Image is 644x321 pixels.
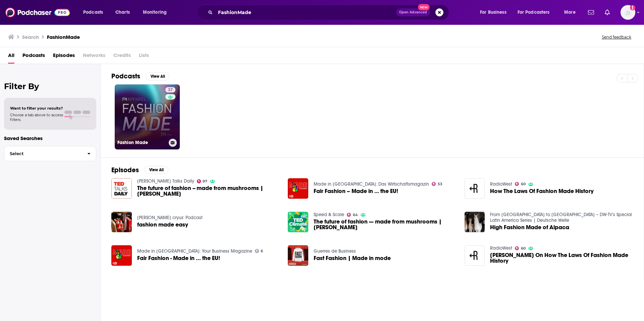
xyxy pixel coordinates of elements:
[418,4,430,10] span: New
[137,185,280,197] a: The future of fashion -- made from mushrooms | Dan Widmaier
[347,213,358,217] a: 64
[513,7,559,18] button: open menu
[111,72,140,80] h2: Podcasts
[53,50,75,64] a: Episodes
[465,245,485,266] img: Richard Thompson Ford On How The Laws Of Fashion Made History
[288,212,308,232] img: The future of fashion — made from mushrooms | Dan Widmaier
[203,180,207,183] span: 97
[255,249,263,253] a: 6
[137,255,220,261] a: Fair Fashion - Made in ... the EU!
[521,183,526,186] span: 60
[621,5,635,20] button: Show profile menu
[490,252,633,264] span: [PERSON_NAME] On How The Laws Of Fashion Made History
[115,8,130,17] span: Charts
[111,72,170,80] a: PodcastsView All
[215,7,396,18] input: Search podcasts, credits, & more...
[490,252,633,264] a: Richard Thompson Ford On How The Laws Of Fashion Made History
[111,178,132,199] img: The future of fashion -- made from mushrooms | Dan Widmaier
[137,248,252,254] a: Made in Germany: Your Business Magazine
[288,245,308,266] img: Fast Fashion | Made in mode
[353,213,358,216] span: 64
[10,113,63,122] span: Choose a tab above to access filters.
[314,255,391,261] a: Fast Fashion | Made in mode
[438,183,442,186] span: 53
[4,151,82,156] span: Select
[585,7,597,18] a: Show notifications dropdown
[111,166,168,174] a: EpisodesView All
[146,72,170,80] button: View All
[137,185,280,197] span: The future of fashion -- made from mushrooms | [PERSON_NAME]
[621,5,635,20] span: Logged in as Marketing09
[396,8,430,16] button: Open AdvancedNew
[559,7,584,18] button: open menu
[111,7,134,18] a: Charts
[168,87,173,93] span: 37
[10,106,63,111] span: Want to filter your results?
[475,7,515,18] button: open menu
[115,84,180,149] a: 37Fashion Made
[314,181,429,187] a: Made in Germany: Das Wirtschaftsmagazin
[113,50,131,64] span: Credits
[490,224,569,230] a: High Fashion Made of Alpaca
[465,178,485,199] img: How The Laws Of Fashion Made History
[621,5,635,20] img: User Profile
[432,182,442,186] a: 53
[5,6,70,19] img: Podchaser - Follow, Share and Rate Podcasts
[314,219,457,230] span: The future of fashion — made from mushrooms | [PERSON_NAME]
[314,248,356,254] a: Guerres de Business
[83,50,105,64] span: Networks
[22,50,45,64] a: Podcasts
[518,8,550,17] span: For Podcasters
[138,7,175,18] button: open menu
[399,11,427,14] span: Open Advanced
[314,188,398,194] a: Fair Fashion – Made in … the EU!
[137,215,203,220] a: miley cryus' Podcast
[78,7,112,18] button: open menu
[4,135,96,141] p: Saved Searches
[8,50,14,64] a: All
[165,87,175,92] a: 37
[490,181,512,187] a: RadioWest
[137,178,194,184] a: TED Talks Daily
[197,179,208,183] a: 97
[314,219,457,230] a: The future of fashion — made from mushrooms | Dan Widmaier
[602,7,612,18] a: Show notifications dropdown
[47,34,80,40] h3: FashionMade
[117,140,166,145] h3: Fashion Made
[4,81,96,91] h2: Filter By
[564,8,576,17] span: More
[111,166,139,174] h2: Episodes
[490,212,632,223] a: From Tierra del Fuego to Tijuana – DW-TV’s Special Latin America Series | Deutsche Welle
[22,34,39,40] h3: Search
[515,182,526,186] a: 60
[314,212,344,217] a: Speed & Scale
[4,146,96,161] button: Select
[465,212,485,232] img: High Fashion Made of Alpaca
[288,178,308,199] img: Fair Fashion – Made in … the EU!
[143,8,167,17] span: Monitoring
[137,222,188,228] a: fashion made easy
[600,34,633,40] button: Send feedback
[203,5,455,20] div: Search podcasts, credits, & more...
[490,188,594,194] a: How The Laws Of Fashion Made History
[111,245,132,266] img: Fair Fashion - Made in ... the EU!
[111,212,132,232] img: fashion made easy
